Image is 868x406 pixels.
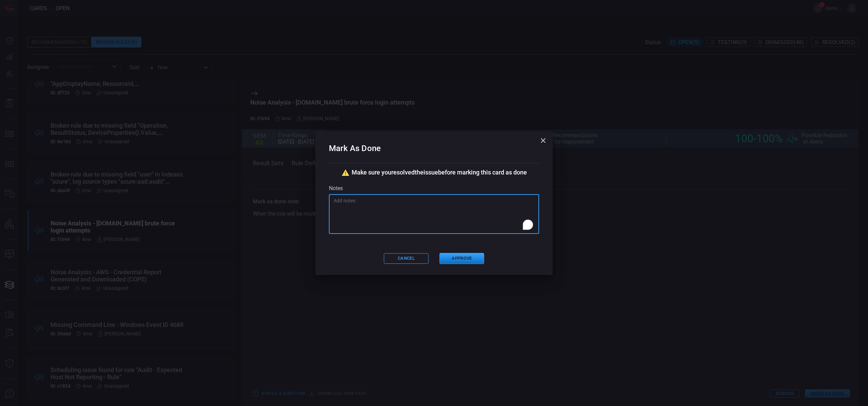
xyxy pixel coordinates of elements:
[329,169,539,177] div: Make sure you resolved the issue before marking this card as done
[439,253,484,264] button: Approve
[329,185,539,191] div: Notes
[334,197,534,231] textarea: To enrich screen reader interactions, please activate Accessibility in Grammarly extension settings
[384,253,429,264] button: Cancel
[329,142,539,163] h2: Mark As Done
